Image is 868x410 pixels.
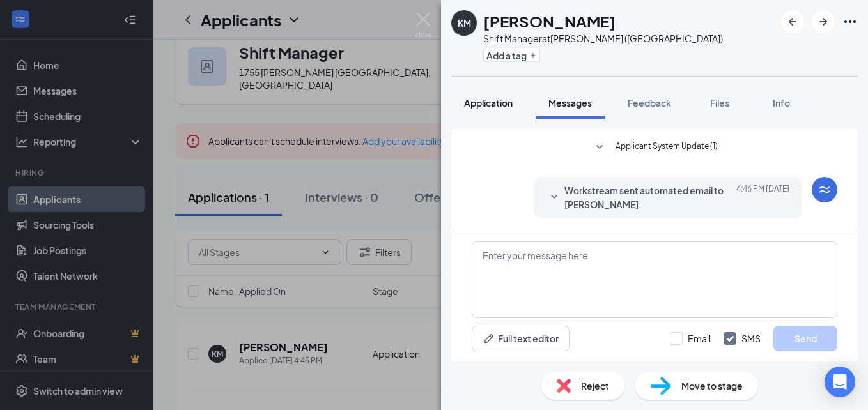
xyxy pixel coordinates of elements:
[483,332,495,345] svg: Pen
[472,326,570,351] button: Full text editorPen
[483,32,723,45] div: Shift Manager at [PERSON_NAME] ([GEOGRAPHIC_DATA])
[483,49,540,62] button: PlusAdd a tag
[842,14,858,29] svg: Ellipses
[592,140,607,155] svg: SmallChevronDown
[773,97,790,109] span: Info
[781,10,804,33] button: ArrowLeftNew
[548,97,592,109] span: Messages
[710,97,729,109] span: Files
[529,52,537,59] svg: Plus
[581,379,609,393] span: Reject
[564,183,732,211] span: Workstream sent automated email to [PERSON_NAME].
[483,10,616,32] h1: [PERSON_NAME]
[546,190,562,205] svg: SmallChevronDown
[785,14,800,29] svg: ArrowLeftNew
[816,14,831,29] svg: ArrowRight
[616,140,718,155] span: Applicant System Update (1)
[628,97,671,109] span: Feedback
[736,183,789,211] span: [DATE] 4:46 PM
[812,10,835,33] button: ArrowRight
[592,140,718,155] button: SmallChevronDownApplicant System Update (1)
[681,379,743,393] span: Move to stage
[825,367,855,397] div: Open Intercom Messenger
[458,17,471,29] div: KM
[464,97,513,109] span: Application
[817,182,832,197] svg: WorkstreamLogo
[773,326,837,351] button: Send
